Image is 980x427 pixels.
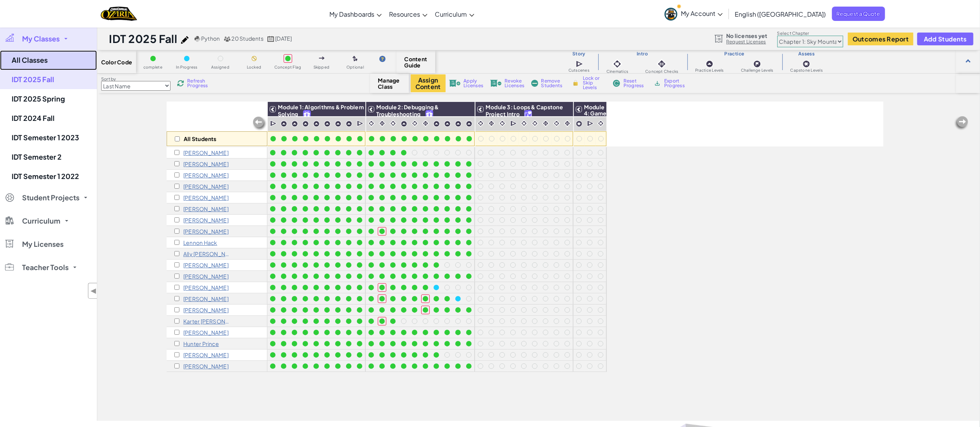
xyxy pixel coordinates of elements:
[654,80,661,87] img: IconArchive.svg
[187,79,211,88] span: Refresh Progress
[587,120,594,127] img: IconCutscene.svg
[505,79,524,88] span: Revoke Licenses
[90,285,97,296] span: ◀
[741,68,773,72] span: Challenge Levels
[201,35,220,42] span: Python
[211,65,229,69] span: Assigned
[183,172,229,178] p: Cameron Brantley
[101,76,171,82] label: Sort by
[553,120,560,127] img: IconCinematic.svg
[353,56,358,62] img: IconOptionalLevel.svg
[531,120,539,127] img: IconCinematic.svg
[531,80,538,87] img: IconRemoveStudents.svg
[832,7,885,21] a: Request a Quote
[726,39,767,45] a: Request Licenses
[490,80,502,87] img: IconLicenseRevoke.svg
[803,60,810,68] img: IconCapstoneLevel.svg
[924,36,966,42] span: Add Students
[488,120,495,127] img: IconInteractive.svg
[281,121,287,127] img: IconPracticeLevel.svg
[176,79,185,87] img: IconReload.svg
[378,77,401,90] span: Manage Class
[466,121,472,127] img: IconPracticeLevel.svg
[606,69,628,74] span: Cinematics
[267,36,274,42] img: calendar.svg
[623,79,647,88] span: Reset Progress
[463,79,483,88] span: Apply Licenses
[376,103,439,117] span: Module 2: Debugging & Troubleshooting
[661,2,727,26] a: My Account
[247,65,261,69] span: Locked
[183,150,229,156] p: Omar Akrache
[183,273,229,279] p: Ivan Logan
[455,121,462,127] img: IconPracticeLevel.svg
[22,264,69,271] span: Teacher Tools
[433,121,440,127] img: IconPracticeLevel.svg
[597,120,605,127] img: IconCinematic.svg
[303,110,310,119] img: IconFreeLevelv2.svg
[22,241,64,248] span: My Licenses
[329,10,375,18] span: My Dashboards
[401,121,407,127] img: IconPracticeLevel.svg
[181,36,189,44] img: iconPencil.svg
[542,120,549,127] img: IconInteractive.svg
[109,31,177,46] h1: IDT 2025 Fall
[598,51,687,57] h3: Intro
[405,56,427,68] span: Content Guide
[584,103,611,135] span: Module 4: Game Design & Capstone Project
[499,120,506,127] img: IconCinematic.svg
[665,8,677,21] img: avatar
[389,120,397,127] img: IconCinematic.svg
[520,120,528,127] img: IconCinematic.svg
[695,68,723,72] span: Practice Levels
[270,120,277,127] img: IconCutscene.svg
[541,79,565,88] span: Remove Students
[656,59,667,69] img: IconInteractive.svg
[477,120,484,127] img: IconCinematic.svg
[791,68,823,72] span: Capstone Levels
[357,120,364,127] img: IconCutscene.svg
[183,217,229,223] p: Emma Durbin
[613,80,620,87] img: IconReset.svg
[183,251,232,257] p: Ally Herget
[335,121,341,127] img: IconPracticeLevel.svg
[681,9,723,17] span: My Account
[346,65,364,69] span: Optional
[274,65,301,69] span: Concept Flag
[183,206,229,212] p: Wesley Dennison
[645,69,678,74] span: Concept Checks
[449,80,461,87] img: IconLicenseApply.svg
[735,10,826,18] span: English ([GEOGRAPHIC_DATA])
[183,183,229,189] p: Landen Burgin
[275,35,292,42] span: [DATE]
[224,36,231,42] img: MultipleUsers.png
[731,3,830,24] a: English ([GEOGRAPHIC_DATA])
[583,76,606,90] span: Lock or Skip Levels
[22,194,79,201] span: Student Projects
[231,35,264,42] span: 20 Students
[326,3,386,24] a: My Dashboards
[291,121,298,127] img: IconPracticeLevel.svg
[313,65,330,69] span: Skipped
[101,59,132,65] span: Color Code
[525,110,532,119] img: IconUnlockWithCall.svg
[143,65,162,69] span: complete
[435,10,467,18] span: Curriculum
[195,36,200,42] img: python.png
[379,120,386,127] img: IconInteractive.svg
[183,307,229,313] p: Emily Miller
[183,262,229,268] p: Aidan Jud
[183,228,229,234] p: Carson Grimme
[777,30,843,36] label: Select Chapter
[324,121,331,127] img: IconPracticeLevel.svg
[302,121,309,127] img: IconPracticeLevel.svg
[183,284,229,291] p: Aleenah Lorenzo
[389,10,420,18] span: Resources
[411,74,446,92] button: Assign Content
[183,161,229,167] p: Christopher Applegate
[687,51,782,57] h3: Practice
[386,3,431,24] a: Resources
[379,56,386,62] img: IconHint.svg
[568,68,589,72] span: Cutscenes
